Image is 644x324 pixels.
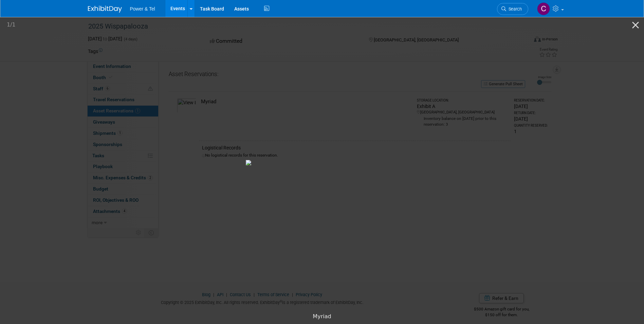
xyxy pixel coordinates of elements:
span: 1 [12,21,16,28]
a: Search [497,3,528,15]
img: ExhibitDay [88,6,122,13]
span: Search [506,6,522,12]
img: Myriad [246,160,399,165]
span: Power & Tel [130,6,155,12]
button: Close gallery [627,17,644,33]
span: 1 [7,21,10,28]
img: Chad Smith [537,2,550,15]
